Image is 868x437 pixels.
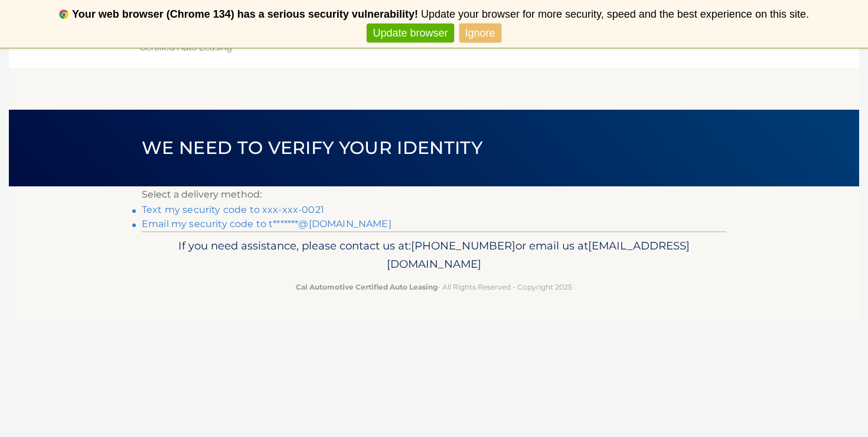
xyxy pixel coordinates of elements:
[72,8,418,20] b: Your web browser (Chrome 134) has a serious security vulnerability!
[296,282,438,291] strong: Cal Automotive Certified Auto Leasing
[142,218,391,229] a: Email my security code to t*******@[DOMAIN_NAME]
[421,8,809,20] span: Update your browser for more security, speed and the best experience on this site.
[142,186,726,203] p: Select a delivery method:
[142,137,482,159] span: We need to verify your identity
[459,24,501,43] a: Ignore
[142,204,324,215] a: Text my security code to xxx-xxx-0021
[367,24,453,43] a: Update browser
[149,281,719,293] p: - All Rights Reserved - Copyright 2025
[411,239,515,252] span: [PHONE_NUMBER]
[149,236,719,274] p: If you need assistance, please contact us at: or email us at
